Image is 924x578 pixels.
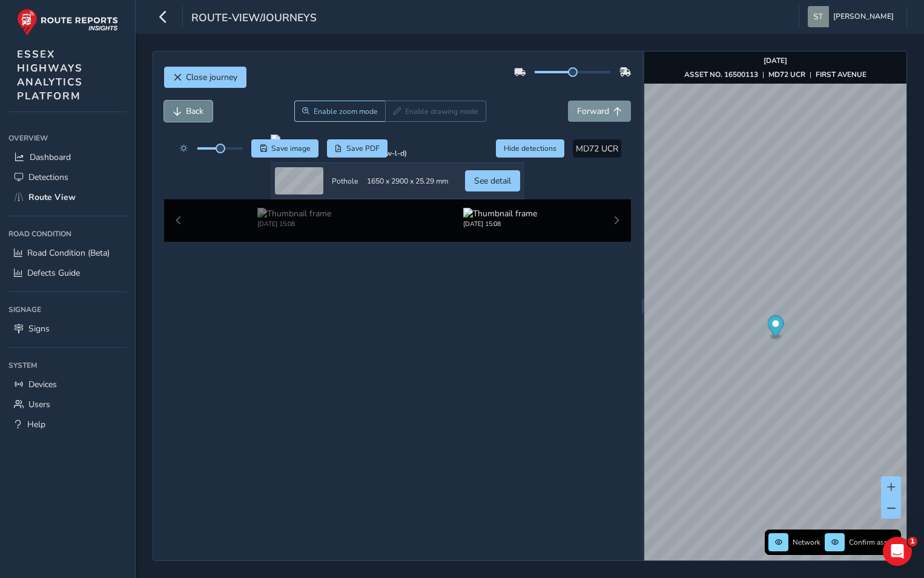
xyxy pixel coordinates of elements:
[314,107,378,116] span: Enable zoom mode
[8,187,127,207] a: Route View
[251,139,318,158] button: Save
[8,243,127,263] a: Road Condition (Beta)
[504,144,556,153] span: Hide detections
[17,8,118,36] img: rr logo
[8,394,127,414] a: Users
[808,6,898,27] button: [PERSON_NAME]
[8,356,127,374] div: System
[793,537,820,547] span: Network
[8,414,127,434] a: Help
[577,105,609,117] span: Forward
[463,208,537,219] img: Thumbnail frame
[363,163,452,199] td: 1650 x 2900 x 25.29 mm
[257,208,331,219] img: Thumbnail frame
[463,219,537,228] div: [DATE] 15:08
[28,323,50,334] span: Signs
[568,101,631,122] button: Forward
[328,163,363,199] td: Pothole
[257,219,331,228] div: [DATE] 15:08
[808,6,829,27] img: diamond-layout
[8,301,127,319] div: Signage
[767,316,784,340] div: Map marker
[684,70,866,79] div: | |
[833,6,894,27] span: [PERSON_NAME]
[883,537,912,566] iframe: Intercom live chat
[27,267,80,279] span: Defects Guide
[8,147,127,167] a: Dashboard
[764,56,787,65] strong: [DATE]
[28,191,76,203] span: Route View
[294,101,386,122] button: Zoom
[191,10,317,27] span: route-view/journeys
[576,143,618,154] span: MD72 UCR
[28,379,57,390] span: Devices
[8,167,127,187] a: Detections
[28,171,68,183] span: Detections
[768,70,805,79] strong: MD72 UCR
[849,537,897,547] span: Confirm assets
[8,129,127,147] div: Overview
[164,101,213,122] button: Back
[17,47,83,103] span: ESSEX HIGHWAYS ANALYTICS PLATFORM
[346,144,380,153] span: Save PDF
[8,263,127,283] a: Defects Guide
[271,144,311,153] span: Save image
[8,225,127,243] div: Road Condition
[684,70,758,79] strong: ASSET NO. 16500113
[28,399,50,410] span: Users
[27,419,45,430] span: Help
[30,151,71,163] span: Dashboard
[496,139,565,158] button: Hide detections
[186,71,237,83] span: Close journey
[27,247,110,259] span: Road Condition (Beta)
[474,175,511,187] span: See detail
[186,105,203,117] span: Back
[465,170,520,191] button: See detail
[327,139,388,158] button: PDF
[8,374,127,394] a: Devices
[8,319,127,339] a: Signs
[164,67,246,88] button: Close journey
[908,537,917,546] span: 1
[816,70,866,79] strong: FIRST AVENUE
